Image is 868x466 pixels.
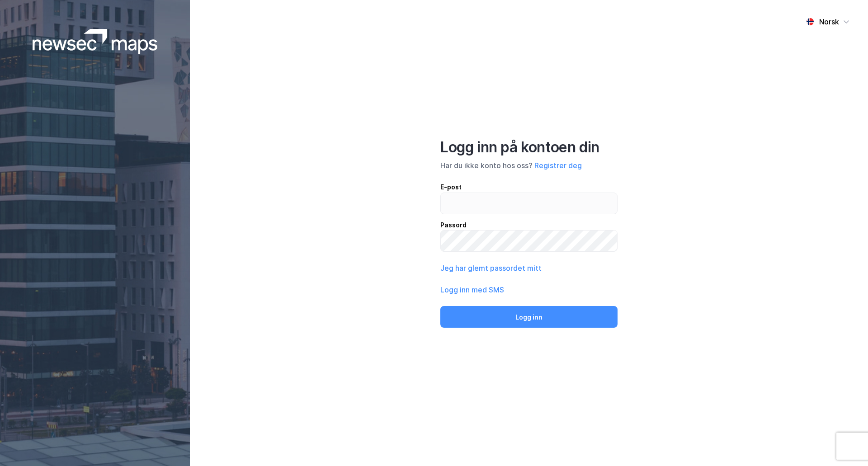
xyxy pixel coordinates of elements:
[534,160,582,171] button: Registrer deg
[440,160,618,171] div: Har du ikke konto hos oss?
[33,29,158,54] img: logoWhite.bf58a803f64e89776f2b079ca2356427.svg
[440,220,618,231] div: Passord
[440,182,618,193] div: E-post
[819,16,839,27] div: Norsk
[440,138,618,156] div: Logg inn på kontoen din
[440,263,542,273] button: Jeg har glemt passordet mitt
[440,306,618,328] button: Logg inn
[440,284,504,295] button: Logg inn med SMS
